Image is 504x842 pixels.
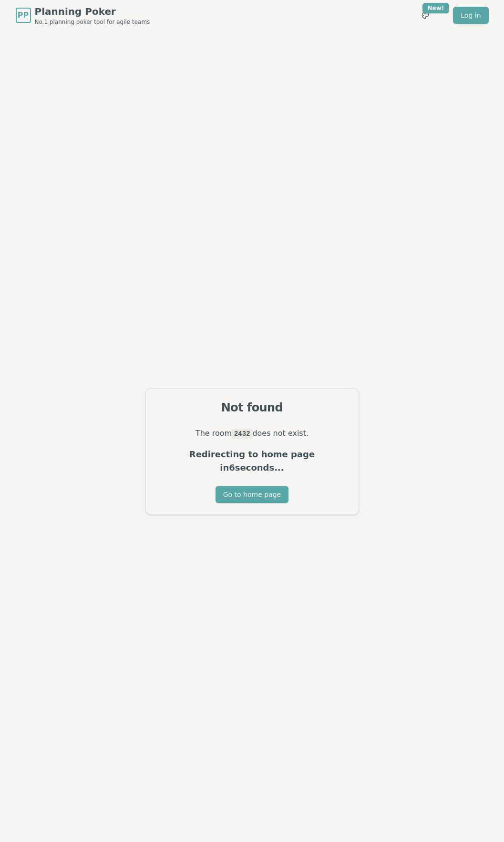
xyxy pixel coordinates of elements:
button: New! [417,7,434,24]
code: 2432 [232,429,252,439]
p: Redirecting to home page in 6 seconds... [157,448,347,474]
button: Go to home page [216,486,288,503]
span: PP [18,10,29,21]
a: Log in [453,7,488,24]
p: The room does not exist. [157,427,347,440]
div: New! [422,3,450,13]
div: Not found [157,400,347,415]
span: Planning Poker [35,5,150,18]
span: No.1 planning poker tool for agile teams [35,18,150,26]
a: PPPlanning PokerNo.1 planning poker tool for agile teams [16,5,150,26]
